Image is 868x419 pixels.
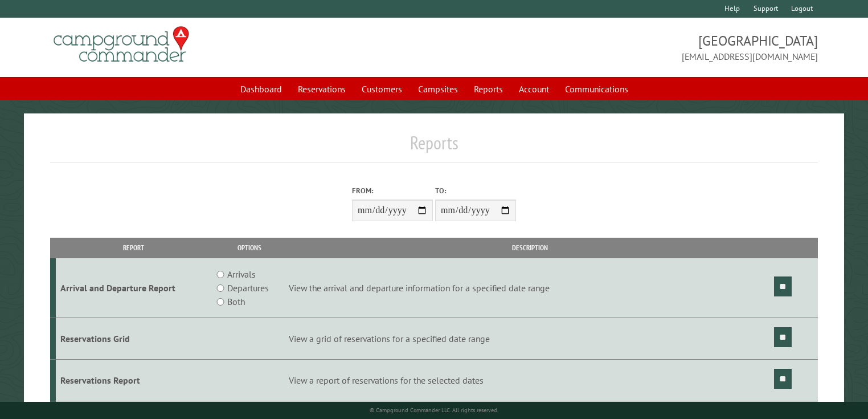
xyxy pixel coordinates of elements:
td: Arrival and Departure Report [56,258,212,318]
td: View a report of reservations for the selected dates [287,359,772,401]
td: Reservations Grid [56,318,212,360]
a: Campsites [411,78,465,100]
label: Both [227,295,245,308]
label: To: [435,185,516,196]
td: Reservations Report [56,359,212,401]
a: Reports [467,78,510,100]
th: Description [287,238,772,258]
th: Options [212,238,288,258]
small: © Campground Commander LLC. All rights reserved. [370,406,498,414]
label: Departures [227,281,269,295]
a: Dashboard [234,78,289,100]
img: Campground Commander [50,22,193,67]
a: Reservations [291,78,353,100]
a: Communications [558,78,635,100]
label: Arrivals [227,267,256,281]
a: Customers [355,78,409,100]
td: View a grid of reservations for a specified date range [287,318,772,360]
td: View the arrival and departure information for a specified date range [287,258,772,318]
label: From: [352,185,433,196]
th: Report [56,238,212,258]
a: Account [512,78,556,100]
span: [GEOGRAPHIC_DATA] [EMAIL_ADDRESS][DOMAIN_NAME] [434,31,818,63]
h1: Reports [50,132,818,163]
